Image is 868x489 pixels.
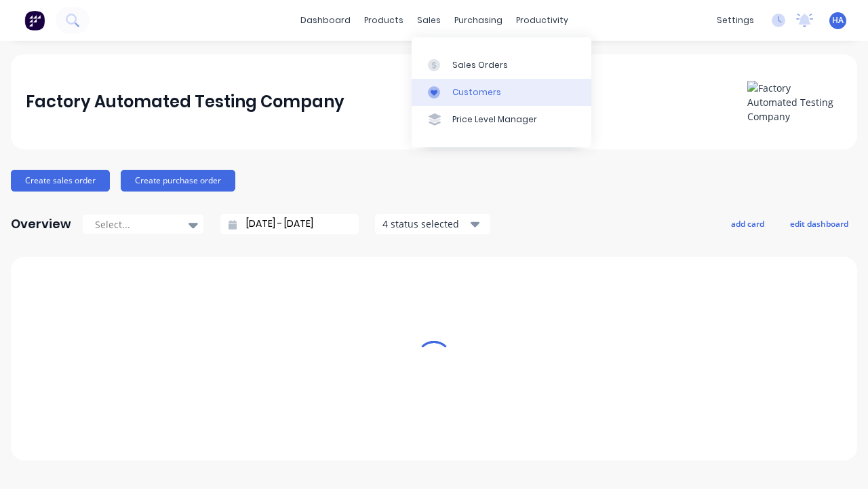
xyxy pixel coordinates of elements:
div: sales [410,10,448,31]
img: Factory Automated Testing Company [747,81,842,124]
div: purchasing [448,10,509,31]
button: Create purchase order [121,170,235,192]
button: edit dashboard [781,215,857,232]
div: productivity [509,10,575,31]
a: Price Level Manager [412,106,591,133]
a: Customers [412,79,591,106]
div: Customers [452,86,501,98]
span: HA [832,14,844,26]
a: Sales Orders [412,51,591,78]
img: Factory [24,10,45,31]
div: 4 status selected [382,217,468,231]
button: 4 status selected [375,214,490,234]
div: settings [710,10,761,31]
div: products [357,10,410,31]
div: Factory Automated Testing Company [26,88,344,115]
button: Create sales order [11,170,110,192]
button: add card [722,215,773,232]
div: Price Level Manager [452,113,537,126]
div: Sales Orders [452,59,508,71]
a: dashboard [294,10,357,31]
div: Overview [11,211,71,238]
